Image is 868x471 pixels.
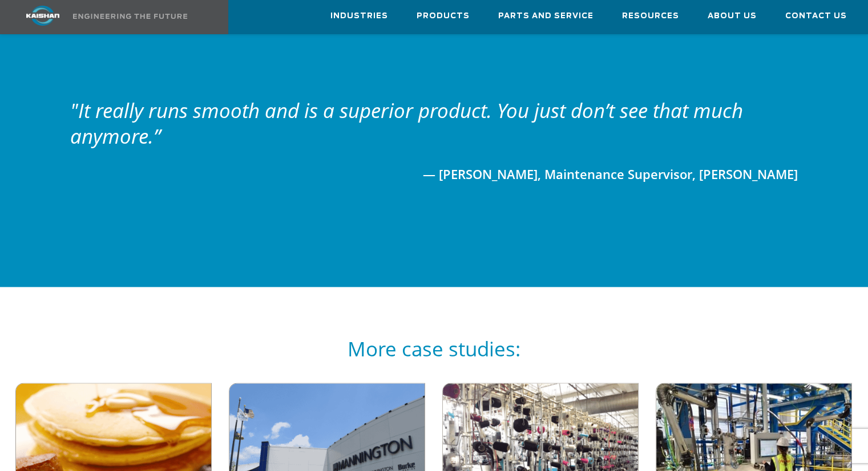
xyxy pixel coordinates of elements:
span: Products [417,10,470,23]
p: — [PERSON_NAME], Maintenance Supervisor, [PERSON_NAME] [70,157,798,182]
a: Contact Us [785,1,847,31]
span: About Us [708,10,757,23]
img: Engineering the future [73,14,187,19]
span: Resources [622,10,679,23]
a: Parts and Service [498,1,594,31]
span: Parts and Service [498,10,594,23]
a: Resources [622,1,679,31]
a: About Us [708,1,757,31]
span: Industries [330,10,388,23]
em: "It really runs smooth and is a superior product. You just don’t see that much anymore.” [70,97,743,149]
h5: More case studies: [76,338,792,360]
span: Contact Us [785,10,847,23]
a: Industries [330,1,388,31]
a: Products [417,1,470,31]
